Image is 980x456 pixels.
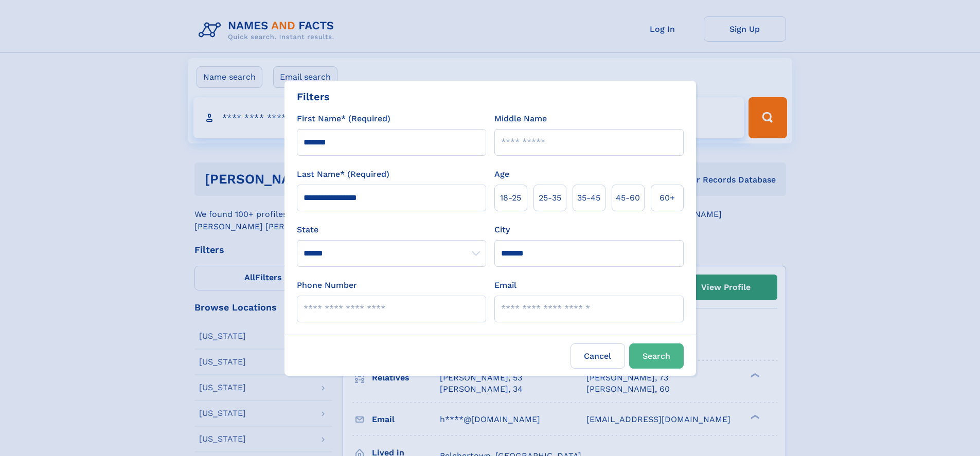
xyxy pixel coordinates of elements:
[297,224,486,236] label: State
[297,113,390,125] label: First Name* (Required)
[629,343,684,369] button: Search
[494,224,510,236] label: City
[494,113,547,125] label: Middle Name
[494,279,516,291] label: Email
[297,168,389,180] label: Last Name* (Required)
[539,192,561,204] span: 25‑35
[500,192,521,204] span: 18‑25
[577,192,600,204] span: 35‑45
[616,192,640,204] span: 45‑60
[660,192,675,204] span: 60+
[297,279,357,291] label: Phone Number
[494,168,509,180] label: Age
[571,343,625,369] label: Cancel
[297,89,330,104] div: Filters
